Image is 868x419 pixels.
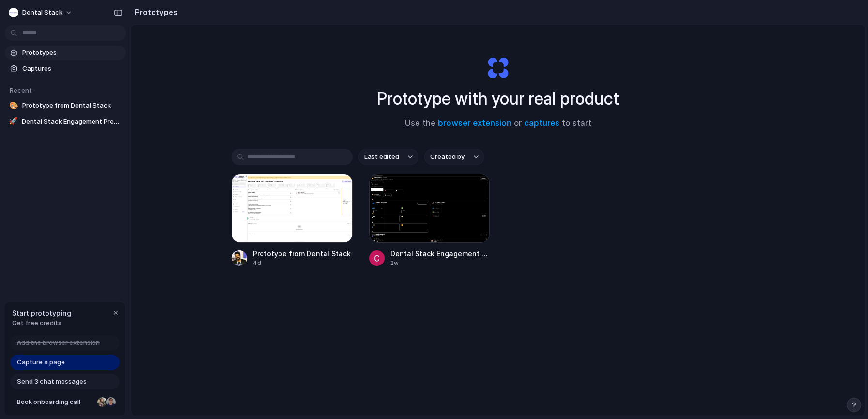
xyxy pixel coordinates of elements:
span: Start prototyping [12,308,71,318]
h1: Prototype with your real product [377,86,619,111]
a: browser extension [438,118,511,128]
div: 2w [390,259,490,267]
a: 🚀Dental Stack Engagement Preview [5,114,126,129]
a: Prototypes [5,46,126,60]
a: Book onboarding call [10,394,120,410]
span: Prototypes [22,48,122,58]
span: Prototype from Dental Stack [22,101,122,110]
span: Capture a page [17,357,65,367]
button: Last edited [358,149,418,165]
a: 🎨Prototype from Dental Stack [5,98,126,113]
div: 4d [253,259,353,267]
span: Created by [430,152,465,162]
span: Book onboarding call [17,397,93,407]
span: Use the or to start [405,117,591,130]
h2: Prototypes [131,6,178,18]
div: Christian Iacullo [105,396,117,408]
a: Dental Stack Engagement PreviewDental Stack Engagement Preview2w [369,174,490,267]
a: captures [524,118,559,128]
span: Prototype from Dental Stack [253,248,353,259]
a: Prototype from Dental StackPrototype from Dental Stack4d [232,174,353,267]
span: Dental Stack [22,8,62,17]
span: Last edited [364,152,399,162]
span: Add the browser extension [17,338,100,348]
span: Dental Stack Engagement Preview [390,248,490,259]
span: Get free credits [12,318,71,328]
span: Recent [10,86,32,94]
div: Nicole Kubica [96,396,108,408]
button: Created by [424,149,484,165]
span: Captures [22,64,122,74]
button: Dental Stack [5,5,77,20]
a: Captures [5,62,126,76]
div: 🎨 [9,101,18,110]
span: Send 3 chat messages [17,377,87,387]
span: Dental Stack Engagement Preview [22,117,122,126]
div: 🚀 [9,117,18,126]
